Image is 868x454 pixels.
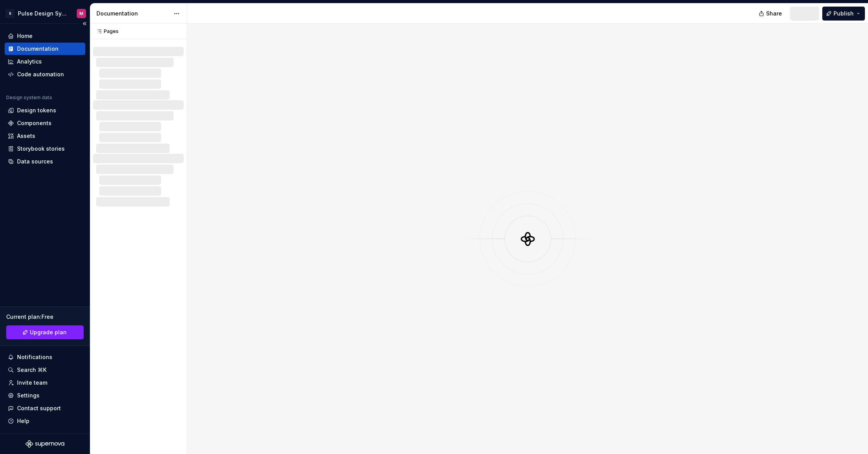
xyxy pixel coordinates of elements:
[96,10,170,17] div: Documentation
[17,58,42,65] div: Analytics
[17,158,53,165] div: Data sources
[766,10,782,17] span: Share
[17,145,65,153] div: Storybook stories
[17,392,40,399] div: Settings
[6,313,84,321] div: Current plan : Free
[26,440,64,448] svg: Supernova Logo
[5,351,85,363] button: Notifications
[79,18,90,29] button: Collapse sidebar
[79,10,83,17] div: M
[17,417,29,425] div: Help
[17,119,52,127] div: Components
[5,377,85,389] a: Invite team
[18,10,67,17] div: Pulse Design System
[17,366,46,374] div: Search ⌘K
[17,379,47,387] div: Invite team
[822,7,865,21] button: Publish
[93,28,119,34] div: Pages
[5,117,85,129] a: Components
[5,9,15,18] div: S
[17,404,61,412] div: Contact support
[5,30,85,42] a: Home
[17,71,64,78] div: Code automation
[17,32,33,40] div: Home
[2,5,88,22] button: SPulse Design SystemM
[5,155,85,168] a: Data sources
[755,7,787,21] button: Share
[17,353,52,361] div: Notifications
[5,389,85,402] a: Settings
[30,328,67,336] span: Upgrade plan
[834,10,854,17] span: Publish
[5,55,85,68] a: Analytics
[17,45,59,53] div: Documentation
[5,402,85,414] button: Contact support
[5,104,85,117] a: Design tokens
[17,132,35,140] div: Assets
[17,107,56,114] div: Design tokens
[6,325,84,339] a: Upgrade plan
[5,68,85,81] a: Code automation
[5,364,85,376] button: Search ⌘K
[6,95,52,101] div: Design system data
[5,415,85,427] button: Help
[5,130,85,142] a: Assets
[5,143,85,155] a: Storybook stories
[5,43,85,55] a: Documentation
